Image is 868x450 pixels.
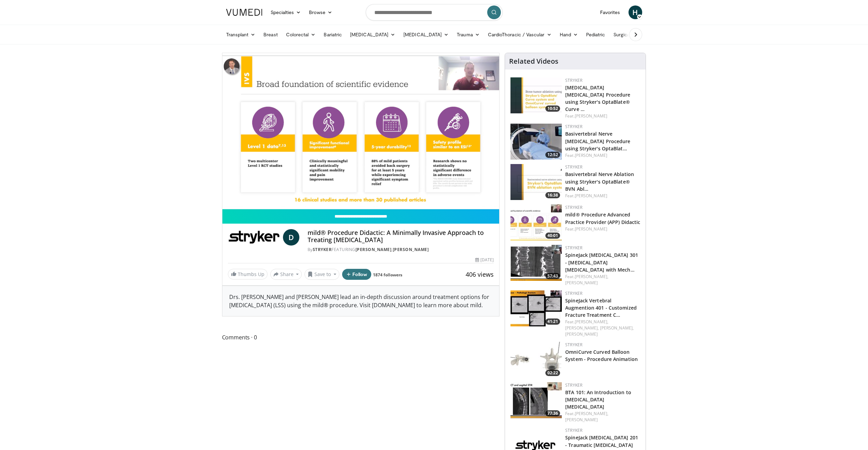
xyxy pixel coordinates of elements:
[600,325,634,331] a: [PERSON_NAME],
[510,204,562,240] a: 40:01
[308,229,494,244] h4: mild® Procedure Didactic: A Minimally Invasive Approach to Treating [MEDICAL_DATA]
[545,273,560,279] span: 57:43
[222,28,260,41] a: Transplant
[399,28,453,41] a: [MEDICAL_DATA]
[545,233,560,239] span: 40:01
[509,57,558,65] h4: Related Videos
[510,77,562,113] a: 10:52
[346,28,399,41] a: [MEDICAL_DATA]
[510,164,562,200] img: efc84703-49da-46b6-9c7b-376f5723817c.150x105_q85_crop-smart_upscale.jpg
[355,247,392,252] a: [PERSON_NAME]
[565,193,640,199] div: Feat.
[510,382,562,418] a: 77:36
[565,325,599,331] a: [PERSON_NAME],
[565,342,582,348] a: Stryker
[565,280,598,286] a: [PERSON_NAME]
[267,5,305,19] a: Specialties
[565,297,637,318] a: SpineJack Vertebral Augmention 401 - Customized Fracture Treatment C…
[575,152,607,158] a: [PERSON_NAME]
[565,382,582,388] a: Stryker
[565,113,640,119] div: Feat.
[228,229,280,246] img: Stryker
[565,274,640,286] div: Feat.
[283,229,299,246] a: D
[565,226,640,232] div: Feat.
[484,28,556,41] a: CardioThoracic / Vascular
[305,269,339,280] button: Save to
[545,105,560,112] span: 10:52
[565,204,582,210] a: Stryker
[366,4,503,21] input: Search topics, interventions
[565,319,640,337] div: Feat.
[510,245,562,281] a: 57:43
[545,370,560,376] span: 02:22
[565,417,598,423] a: [PERSON_NAME]
[545,410,560,416] span: 77:36
[510,290,562,326] img: b9a1412c-fd19-4ce2-a72e-1fe551ae4065.150x105_q85_crop-smart_upscale.jpg
[565,211,640,225] a: mild® Procedure Advanced Practice Provider (APP) Didactic
[565,389,631,410] a: BTA 101: An Introduction to [MEDICAL_DATA] [MEDICAL_DATA]
[545,192,560,198] span: 16:38
[222,53,500,209] video-js: Video Player
[510,77,562,113] img: 0f0d9d51-420c-42d6-ac87-8f76a25ca2f4.150x105_q85_crop-smart_upscale.jpg
[510,164,562,200] a: 16:38
[565,171,634,192] a: Basivertebral Nerve Ablation using Stryker's OptaBlate® BVN Abl…
[228,269,268,279] a: Thumbs Up
[305,5,336,19] a: Browse
[393,247,429,252] a: [PERSON_NAME]
[510,290,562,326] a: 41:21
[222,333,500,342] span: Comments 0
[629,5,642,19] a: H
[282,28,320,41] a: Colorectal
[259,28,282,41] a: Breast
[582,28,609,41] a: Pediatric
[565,164,582,170] a: Stryker
[510,124,562,160] img: defb5e87-9a59-4e45-9c94-ca0bb38673d3.150x105_q85_crop-smart_upscale.jpg
[565,245,582,251] a: Stryker
[510,204,562,240] img: 4f822da0-6aaa-4e81-8821-7a3c5bb607c6.150x105_q85_crop-smart_upscale.jpg
[270,269,302,280] button: Share
[565,130,630,151] a: Basivertebral Nerve [MEDICAL_DATA] Procedure using Stryker's OptaBlat…
[565,124,582,129] a: Stryker
[510,245,562,281] img: 3f71025c-3002-4ac4-b36d-5ce8ecbbdc51.150x105_q85_crop-smart_upscale.jpg
[565,434,638,448] a: SpineJack [MEDICAL_DATA] 201 - Traumatic [MEDICAL_DATA]
[575,113,607,119] a: [PERSON_NAME]
[565,290,582,296] a: Stryker
[373,272,402,278] a: 1874 followers
[565,349,638,362] a: OmniCurve Curved Balloon System - Procedure Animation
[466,270,494,278] span: 406 views
[510,342,562,378] a: 02:22
[453,28,484,41] a: Trauma
[565,252,638,273] a: SpineJack [MEDICAL_DATA] 301 - [MEDICAL_DATA] [MEDICAL_DATA] with Mech…
[609,28,664,41] a: Surgical Oncology
[565,427,582,433] a: Stryker
[545,318,560,325] span: 41:21
[575,319,608,325] a: [PERSON_NAME],
[313,247,332,252] a: Stryker
[226,9,262,16] img: VuMedi Logo
[565,77,582,83] a: Stryker
[575,226,607,232] a: [PERSON_NAME]
[575,411,608,416] a: [PERSON_NAME],
[575,274,608,279] a: [PERSON_NAME],
[510,124,562,160] a: 12:52
[565,331,598,337] a: [PERSON_NAME]
[565,84,630,112] a: [MEDICAL_DATA] [MEDICAL_DATA] Procedure using Stryker's OptaBlate® Curve …
[596,5,624,19] a: Favorites
[222,286,500,316] div: Drs. [PERSON_NAME] and [PERSON_NAME] lead an in-depth discussion around treatment options for [ME...
[510,382,562,418] img: 2a746d60-1db1-48f3-96ea-55919af735f0.150x105_q85_crop-smart_upscale.jpg
[475,257,494,263] div: [DATE]
[308,247,494,253] div: By FEATURING ,
[565,411,640,423] div: Feat.
[575,193,607,199] a: [PERSON_NAME]
[545,152,560,158] span: 12:52
[342,269,372,280] button: Follow
[565,152,640,159] div: Feat.
[556,28,582,41] a: Hand
[320,28,346,41] a: Bariatric
[510,342,562,378] img: 6ed72550-aece-4dce-88ed-d63958b6dcb3.150x105_q85_crop-smart_upscale.jpg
